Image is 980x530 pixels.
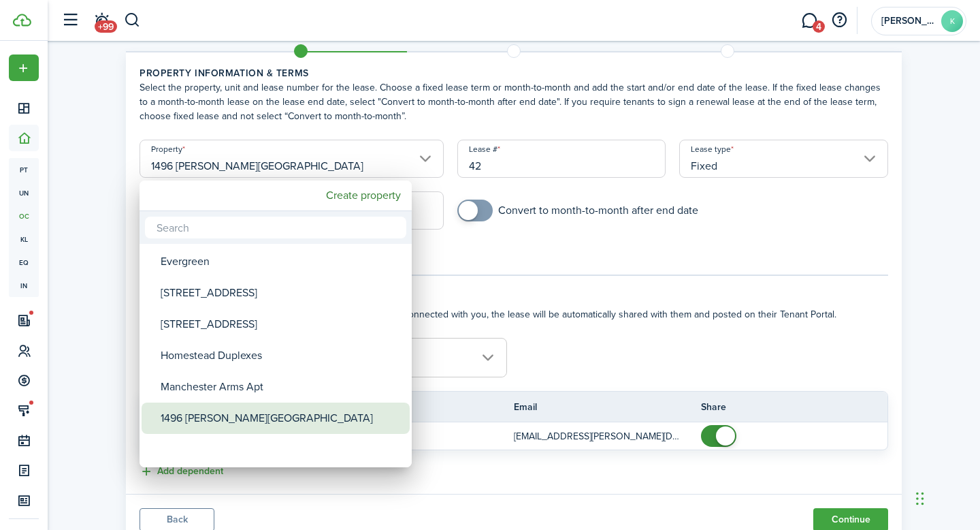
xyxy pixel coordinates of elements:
[145,217,406,238] input: Search
[321,183,406,208] mbsc-button: Create property
[161,340,402,371] div: Homestead Duplexes
[140,244,412,467] mbsc-wheel: Property
[161,277,402,309] div: [STREET_ADDRESS]
[161,309,402,340] div: [STREET_ADDRESS]
[161,403,402,434] div: 1496 [PERSON_NAME][GEOGRAPHIC_DATA]
[161,371,402,403] div: Manchester Arms Apt
[161,246,402,277] div: Evergreen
